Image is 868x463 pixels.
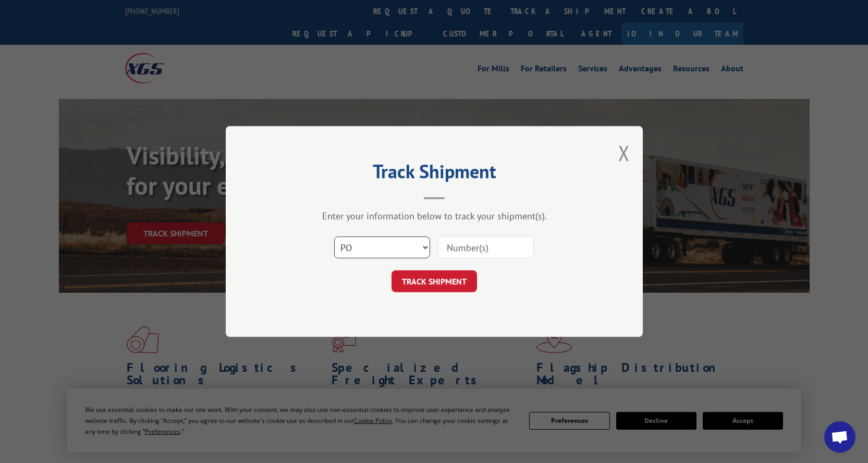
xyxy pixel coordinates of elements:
[278,164,591,184] h2: Track Shipment
[618,139,630,167] button: Close modal
[824,421,855,453] div: Open chat
[278,210,591,222] div: Enter your information below to track your shipment(s).
[392,270,477,292] button: TRACK SHIPMENT
[438,236,534,258] input: Number(s)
